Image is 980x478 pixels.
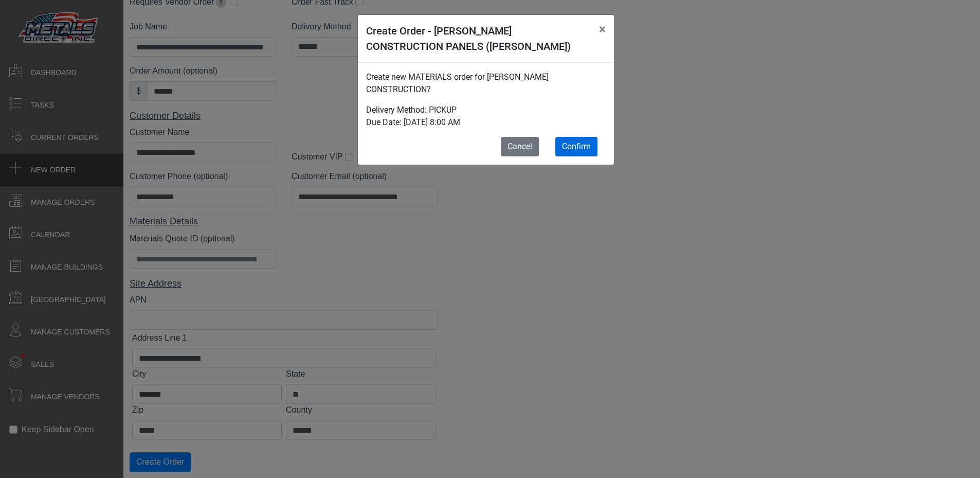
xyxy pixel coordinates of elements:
[366,23,591,54] h5: Create Order - [PERSON_NAME] CONSTRUCTION PANELS ([PERSON_NAME])
[591,15,614,44] button: Close
[501,137,539,156] button: Cancel
[555,137,597,156] button: Confirm
[562,141,591,151] span: Confirm
[366,71,606,96] p: Create new MATERIALS order for [PERSON_NAME] CONSTRUCTION?
[366,104,606,129] p: Delivery Method: PICKUP Due Date: [DATE] 8:00 AM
